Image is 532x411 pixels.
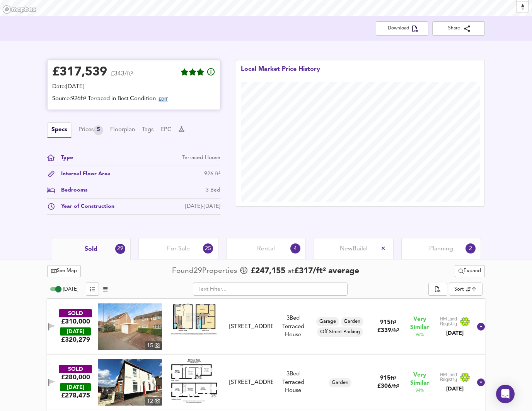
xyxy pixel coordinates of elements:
div: 2 [465,243,476,253]
span: £ 320,279 [61,336,90,344]
div: Date: [DATE] [52,83,215,91]
div: SOLD£310,000 [DATE]£320,279property thumbnail 15 Floorplan[STREET_ADDRESS]3Bed Terraced HouseGara... [47,299,485,354]
span: at [288,268,294,275]
span: Very Similar [410,315,429,332]
span: 94 % [416,387,424,394]
span: Garden [341,318,363,325]
span: £ 339 [377,328,399,334]
span: Off Street Parking [317,329,363,336]
div: 15 [145,341,162,350]
span: For Sale [167,245,190,253]
div: 3 Bed Terraced House [276,314,310,339]
div: Open Intercom Messenger [496,385,515,403]
img: Floorplan [171,359,217,403]
div: [DATE] [440,385,470,393]
span: 915 [380,320,390,325]
div: [DATE] [60,327,91,336]
a: Mapbox homepage [2,5,36,14]
input: Text Filter... [193,283,348,296]
div: 1 St Pauls Road, LU1 3RU [226,378,276,387]
span: 96 % [416,332,424,338]
span: Planning [429,245,453,253]
div: Type [55,154,73,162]
button: Reset bearing to north [517,1,528,12]
button: Share [432,21,485,36]
div: 926 ft² [204,170,220,178]
div: 3 Bed Terraced House [276,370,310,395]
img: Floorplan [171,303,217,335]
div: 1 Surrey Street, LU1 3BX [226,323,276,331]
button: See Map [47,265,81,277]
div: £ 317,539 [52,67,107,78]
div: 25 [203,243,213,253]
img: Land Registry [440,317,470,327]
span: £343/ft² [111,71,133,82]
span: ft² [390,376,396,381]
div: 3 Bed [206,186,220,194]
div: Internal Floor Area [55,170,111,178]
span: / ft² [391,384,399,389]
span: Share [438,24,479,33]
svg: Show Details [476,378,486,387]
span: £ 247,155 [251,265,285,277]
div: 4 [290,243,300,253]
div: Sort [449,283,483,296]
span: £ 306 [377,384,399,389]
a: property thumbnail 12 [98,359,162,406]
img: Land Registry [440,372,470,382]
div: split button [428,283,447,296]
svg: Show Details [476,322,486,331]
span: £ 317 / ft² average [294,267,359,275]
span: Expand [459,267,481,276]
span: Garden [329,379,351,386]
div: Garden [329,378,351,387]
div: £280,000 [61,373,90,382]
span: ft² [390,320,396,325]
div: [DATE]-[DATE] [185,202,220,211]
div: [DATE] [60,383,91,391]
span: [DATE] [63,287,78,292]
button: Download [376,21,428,36]
button: Tags [142,126,153,134]
button: Specs [47,122,72,138]
button: Prices5 [78,125,103,135]
div: Found 29 Propert ies [172,266,239,276]
div: Sort [454,286,464,293]
span: See Map [51,267,77,276]
div: Bedrooms [55,186,87,194]
div: 5 [94,125,103,135]
span: Garage [316,318,339,325]
span: Download [382,24,422,33]
div: split button [455,265,485,277]
span: EDIT [159,98,168,102]
div: Off Street Parking [317,327,363,337]
img: property thumbnail [98,303,162,350]
div: 12 [145,397,162,406]
div: [DATE] [440,329,470,337]
div: SOLD [59,365,92,373]
button: EPC [160,126,172,134]
div: 29 [115,244,125,254]
div: £310,000 [61,317,90,326]
div: Garden [341,317,363,326]
div: Local Market Price History [241,65,320,82]
div: [STREET_ADDRESS] [229,323,273,331]
span: / ft² [391,328,399,333]
span: Sold [85,245,97,253]
div: Year of Construction [55,202,114,211]
span: £ 278,475 [61,391,90,400]
button: Expand [455,265,485,277]
div: Terraced House [182,154,220,162]
img: property thumbnail [98,359,162,406]
button: Floorplan [110,126,135,134]
div: [STREET_ADDRESS] [229,378,273,387]
div: SOLD [59,309,92,317]
div: Prices [78,125,103,135]
div: Garage [316,317,339,326]
span: 915 [380,375,390,381]
span: Rental [257,245,275,253]
span: New Build [340,245,367,253]
div: SOLD£280,000 [DATE]£278,475property thumbnail 12 Floorplan[STREET_ADDRESS]3Bed Terraced HouseGard... [47,354,485,410]
div: Source: 926ft² Terraced in Best Condition [52,95,215,105]
span: Very Similar [410,371,429,387]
